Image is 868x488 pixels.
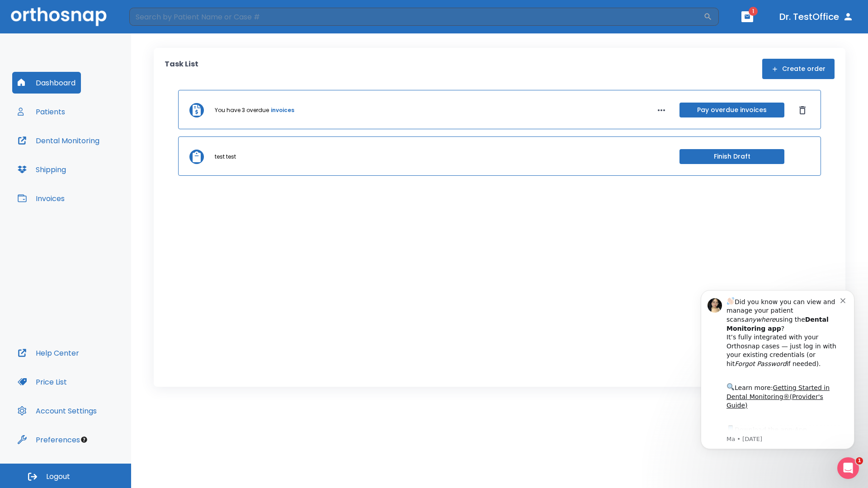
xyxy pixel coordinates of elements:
[46,472,70,482] span: Logout
[11,7,107,26] img: Orthosnap
[749,7,758,16] span: 1
[12,342,85,364] button: Help Center
[129,8,703,26] input: Search by Patient Name or Case #
[12,188,70,209] button: Invoices
[12,130,105,151] button: Dental Monitoring
[12,72,81,94] button: Dashboard
[12,159,71,180] button: Shipping
[837,457,859,479] iframe: Intercom live chat
[856,457,863,465] span: 1
[165,59,198,79] p: Task List
[80,436,88,444] div: Tooltip anchor
[12,371,72,393] button: Price List
[12,400,102,422] button: Account Settings
[679,149,784,164] button: Finish Draft
[12,429,85,450] button: Preferences
[795,103,810,117] button: Dismiss
[776,9,857,25] button: Dr. TestOffice
[762,59,835,79] button: Create order
[215,153,236,161] p: test test
[215,106,269,114] p: You have 3 overdue
[679,103,784,117] button: Pay overdue invoices
[271,106,294,114] a: invoices
[687,279,868,483] iframe: Intercom notifications message
[12,101,71,122] button: Patients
